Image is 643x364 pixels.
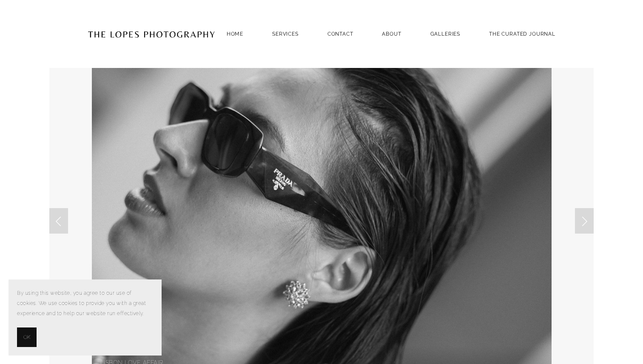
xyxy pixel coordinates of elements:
a: GALLERIES [430,28,461,40]
a: SERVICES [272,31,299,37]
a: ABOUT [382,28,401,40]
section: Cookie banner [9,279,162,356]
button: OK [17,327,37,347]
a: Previous Slide [49,208,68,234]
a: Home [227,28,243,40]
a: Contact [327,28,353,40]
img: Portugal Wedding Photographer | The Lopes Photography [88,13,215,55]
p: By using this website, you agree to our use of cookies. We use cookies to provide you with a grea... [17,288,153,319]
a: THE CURATED JOURNAL [489,28,555,40]
span: OK [23,332,30,342]
a: Next Slide [575,208,594,234]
